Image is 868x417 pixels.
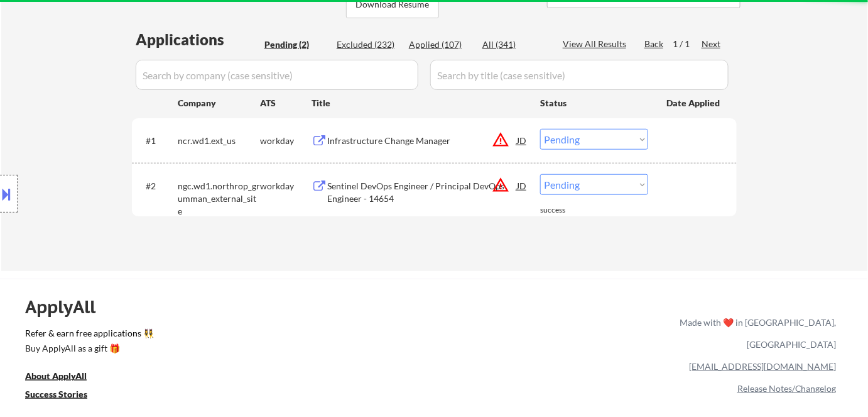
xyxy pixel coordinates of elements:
[312,97,528,109] div: Title
[430,60,729,90] input: Search by title (case sensitive)
[260,97,312,109] div: ATS
[264,38,327,51] div: Pending (2)
[516,129,528,152] div: JD
[492,131,509,148] button: warning_amber
[327,180,517,204] div: Sentinel DevOps Engineer / Principal DevOps Engineer - 14654
[666,97,722,109] div: Date Applied
[689,361,837,372] a: [EMAIL_ADDRESS][DOMAIN_NAME]
[516,174,528,197] div: JD
[644,38,665,50] div: Back
[25,370,104,386] a: About ApplyAll
[260,135,312,147] div: workday
[25,342,151,358] a: Buy ApplyAll as a gift 🎁
[482,38,545,51] div: All (341)
[136,60,418,90] input: Search by company (case sensitive)
[25,370,87,381] u: About ApplyAll
[409,38,472,51] div: Applied (107)
[25,388,104,404] a: Success Stories
[702,38,722,50] div: Next
[136,32,260,47] div: Applications
[492,176,509,194] button: warning_amber
[540,205,590,216] div: success
[673,38,702,50] div: 1 / 1
[25,389,87,399] u: Success Stories
[25,329,417,342] a: Refer & earn free applications 👯‍♀️
[540,91,648,114] div: Status
[260,180,312,192] div: workday
[337,38,399,51] div: Excluded (232)
[327,135,517,147] div: Infrastructure Change Manager
[563,38,630,50] div: View All Results
[737,383,837,394] a: Release Notes/Changelog
[25,296,110,318] div: ApplyAll
[675,311,837,355] div: Made with ❤️ in [GEOGRAPHIC_DATA], [GEOGRAPHIC_DATA]
[25,344,151,353] div: Buy ApplyAll as a gift 🎁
